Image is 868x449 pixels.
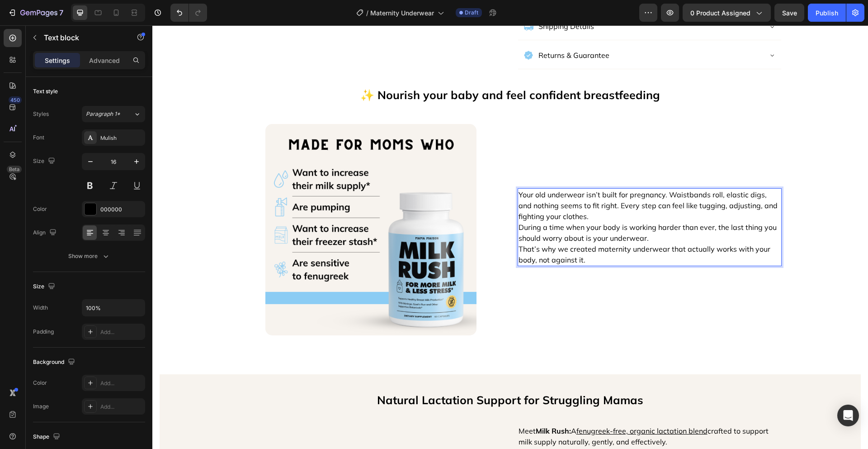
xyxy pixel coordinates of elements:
span: / [366,8,368,18]
span: 0 product assigned [690,8,750,18]
div: Color [33,379,47,387]
div: Padding [33,328,54,336]
strong: Milk Rush: [383,401,419,410]
p: Natural Lactation Support for Struggling Mamas [8,364,708,385]
p: Advanced [89,56,120,65]
p: Returns & Guarantee [386,24,457,37]
p: 7 [59,7,63,18]
div: Add... [100,379,143,387]
span: Paragraph 1* [86,110,120,118]
input: Auto [82,300,145,316]
p: ✨ Nourish your baby and feel confident breastfeeding [8,59,708,80]
div: Show more [68,252,110,261]
div: Image [33,402,49,411]
p: Text block [44,32,121,43]
div: Color [33,205,47,213]
div: Styles [33,110,49,118]
div: Background [33,356,77,368]
div: Align [33,227,58,239]
span: Draft [465,9,478,17]
p: Settings [45,56,70,65]
span: Maternity Underwear [370,8,434,18]
span: Save [782,9,797,17]
div: Size [33,281,57,293]
u: fenugreek-free, organic lactation blend [424,401,555,410]
div: Width [33,304,48,312]
div: Rich Text Editor. Editing area: main [365,163,629,241]
div: 000000 [100,205,143,214]
div: Font [33,134,44,142]
div: Shape [33,431,62,443]
img: [object Object] [113,99,324,310]
div: Open Intercom Messenger [837,405,859,426]
button: Paragraph 1* [82,106,145,122]
div: Add... [100,403,143,411]
button: 0 product assigned [683,4,771,22]
div: Beta [7,166,22,173]
div: Size [33,155,57,167]
div: Mulish [100,134,143,142]
div: 450 [9,96,22,104]
p: Your old underwear isn’t built for pregnancy. Waistbands roll, elastic digs, and nothing seems to... [366,164,628,196]
iframe: Design area [152,25,868,449]
div: Text style [33,87,58,96]
button: Publish [808,4,846,22]
button: Show more [33,248,145,264]
p: That’s why we created maternity underwear that actually works with your body, not against it. [366,218,628,240]
button: 7 [4,4,67,22]
p: Meet A crafted to support milk supply naturally, gently, and effectively. [366,400,628,422]
div: Publish [816,8,838,18]
p: During a time when your body is working harder than ever, the last thing you should worry about i... [366,196,628,218]
button: Save [774,4,804,22]
div: Undo/Redo [170,4,207,22]
div: Add... [100,328,143,336]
